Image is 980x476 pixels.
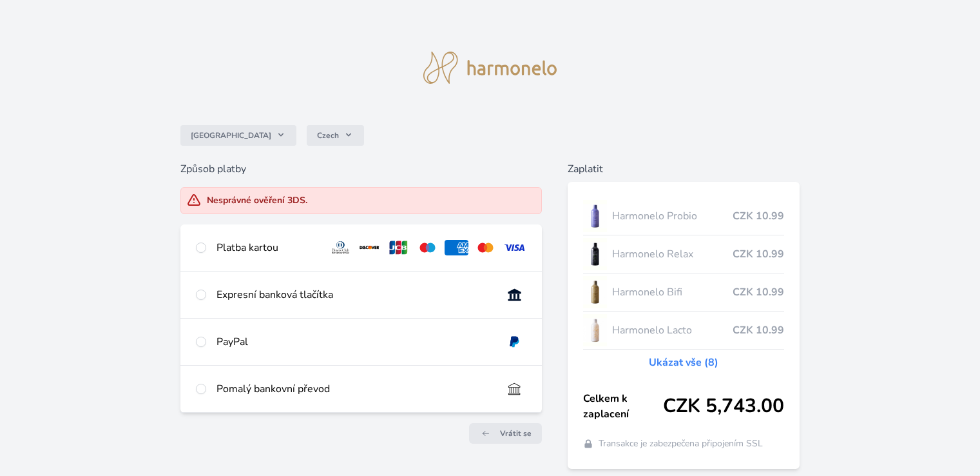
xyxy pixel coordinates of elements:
[599,437,763,450] span: Transakce je zabezpečena připojením SSL
[583,314,608,346] img: CLEAN_LACTO_se_stinem_x-hi-lo.jpg
[469,423,542,444] a: Vrátit se
[474,240,497,255] img: mc.svg
[503,334,526,350] img: paypal.svg
[416,240,439,255] img: maestro.svg
[500,428,532,439] span: Vrátit se
[663,395,784,418] span: CZK 5,743.00
[423,52,557,84] img: logo.svg
[180,161,541,177] h6: Způsob platby
[583,200,608,232] img: CLEAN_PROBIO_se_stinem_x-lo.jpg
[583,238,608,270] img: CLEAN_RELAX_se_stinem_x-lo.jpg
[503,381,526,397] img: bankTransfer_IBAN.svg
[207,194,307,207] div: Nesprávné ověření 3DS.
[503,287,526,302] img: onlineBanking_CZ.svg
[445,240,468,255] img: amex.svg
[733,322,784,338] span: CZK 10.99
[612,284,732,300] span: Harmonelo Bifi
[358,240,381,255] img: discover.svg
[583,391,663,422] span: Celkem k zaplacení
[180,125,296,146] button: [GEOGRAPHIC_DATA]
[329,240,352,255] img: diners.svg
[387,240,410,255] img: jcb.svg
[317,130,339,141] span: Czech
[216,240,318,255] div: Platba kartou
[733,246,784,262] span: CZK 10.99
[649,355,718,370] a: Ukázat vše (8)
[612,322,732,338] span: Harmonelo Lacto
[307,125,364,146] button: Czech
[191,130,271,141] span: [GEOGRAPHIC_DATA]
[216,381,492,397] div: Pomalý bankovní převod
[612,246,732,262] span: Harmonelo Relax
[583,276,608,308] img: CLEAN_BIFI_se_stinem_x-lo.jpg
[733,284,784,300] span: CZK 10.99
[612,208,732,224] span: Harmonelo Probio
[216,334,492,350] div: PayPal
[216,287,492,302] div: Expresní banková tlačítka
[503,240,526,255] img: visa.svg
[733,208,784,224] span: CZK 10.99
[568,161,800,177] h6: Zaplatit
